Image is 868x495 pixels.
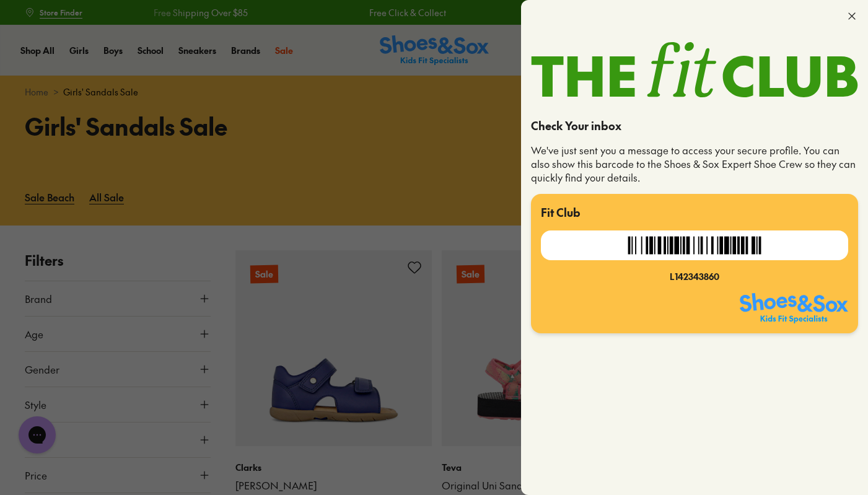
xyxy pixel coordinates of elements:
[531,42,858,97] img: TheFitClub_Landscape_2a1d24fe-98f1-4588-97ac-f3657bedce49.svg
[740,293,848,323] img: SNS_Logo_Responsive.svg
[531,144,858,185] p: We've just sent you a message to access your secure profile. You can also show this barcode to th...
[531,117,858,134] p: Check Your inbox
[541,204,848,221] p: Fit Club
[6,4,43,42] button: Gorgias live chat
[541,270,848,283] div: L142343860
[622,230,767,260] img: 9q9zXYt5YJEDgI+IU+oCgRWBUQ6NXJ6ZvAQUCgDyhKBFYFBHp1cvomcBAQ6AOKEoFVAYFenZy+CRwEBPqAokRgVUCgVyenbwI...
